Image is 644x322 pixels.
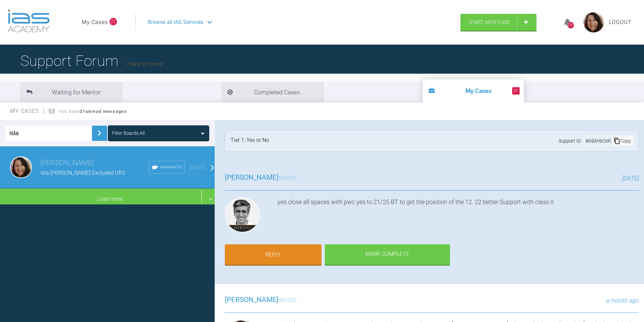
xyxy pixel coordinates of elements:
div: Filter Boards: All [112,129,145,137]
span: My Cases [10,108,45,114]
img: Lana Gilchrist [10,156,32,178]
span: Advanced 10 [160,164,182,170]
li: My Cases [423,79,524,102]
span: [DATE] [190,164,205,171]
span: [PERSON_NAME] [225,296,279,304]
span: Browse all IAS Services [148,18,203,27]
span: Start New Case [469,19,510,25]
div: Tier 1: Yes or No [231,136,269,146]
div: 1307 [568,22,574,28]
a: Back to Home [125,61,162,67]
span: a month ago [606,297,639,304]
div: # X8AY6C6R [584,137,612,145]
h3: wrote... [225,172,302,183]
span: 21 [110,18,117,25]
span: Support ID [558,137,581,145]
div: Mark Complete [325,244,450,265]
li: Waiting for Mentor [20,82,122,102]
img: profile.png [583,12,604,32]
a: Start New Case [460,14,536,31]
span: Isla [PERSON_NAME] Excluded UR3 [41,170,125,176]
span: [PERSON_NAME] [225,173,279,181]
img: Asif Chatoo [225,197,260,232]
span: You have [59,109,127,114]
div: Copy [612,137,633,145]
img: logo-light.3e3ef733.png [8,9,50,32]
span: 21 [512,87,520,95]
div: yes close all spaces with pwc yes to 21/25 BT to get the position of the 12. 22 better Support wi... [278,197,639,235]
a: Reply [225,244,321,265]
strong: 21 unread messages [80,109,127,114]
a: Logout [609,18,632,27]
input: Enter Case ID or Title [5,126,92,141]
li: Completed Cases [221,82,323,102]
a: My Cases [82,18,108,27]
h1: Support Forum [20,49,162,73]
span: [DATE] [622,175,639,182]
h3: [PERSON_NAME] [41,157,149,169]
h3: wrote... [225,294,302,306]
img: chevronRight.28bd32b0.svg [94,128,105,139]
